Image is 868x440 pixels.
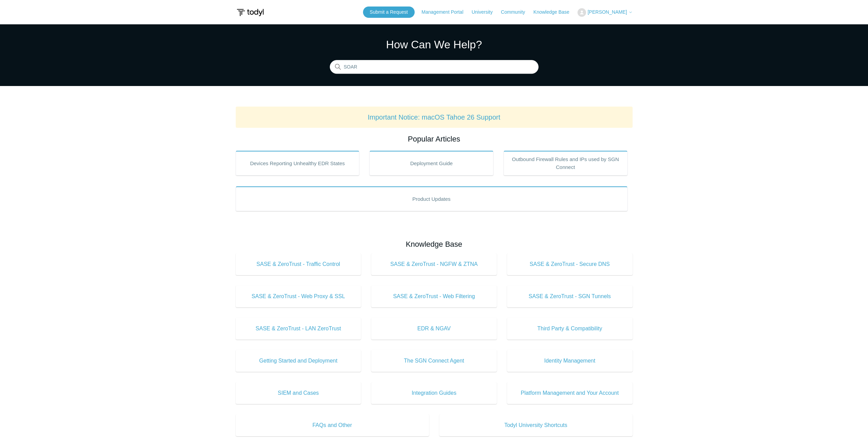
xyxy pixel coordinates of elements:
[236,414,429,436] a: FAQs and Other
[507,318,633,340] a: Third Party & Compatibility
[533,9,576,16] a: Knowledge Base
[371,253,497,275] a: SASE & ZeroTrust - NGFW & ZTNA
[236,350,361,372] a: Getting Started and Deployment
[371,318,497,340] a: EDR & NGAV
[246,292,351,301] span: SASE & ZeroTrust - Web Proxy & SSL
[236,186,627,211] a: Product Updates
[363,7,415,18] a: Submit a Request
[236,318,361,340] a: SASE & ZeroTrust - LAN ZeroTrust
[246,389,351,397] span: SIEM and Cases
[368,113,501,121] a: Important Notice: macOS Tahoe 26 Support
[381,389,487,397] span: Integration Guides
[517,357,622,365] span: Identity Management
[578,8,632,17] button: [PERSON_NAME]
[246,421,419,429] span: FAQs and Other
[371,285,497,307] a: SASE & ZeroTrust - Web Filtering
[236,382,361,404] a: SIEM and Cases
[507,382,633,404] a: Platform Management and Your Account
[501,9,532,16] a: Community
[330,60,539,74] input: Search
[236,151,360,175] a: Devices Reporting Unhealthy EDR States
[381,260,487,268] span: SASE & ZeroTrust - NGFW & ZTNA
[246,260,351,268] span: SASE & ZeroTrust - Traffic Control
[330,36,539,53] h1: How Can We Help?
[517,260,622,268] span: SASE & ZeroTrust - Secure DNS
[507,253,633,275] a: SASE & ZeroTrust - Secure DNS
[246,357,351,365] span: Getting Started and Deployment
[236,253,361,275] a: SASE & ZeroTrust - Traffic Control
[450,421,622,429] span: Todyl University Shortcuts
[236,239,633,250] h2: Knowledge Base
[507,285,633,307] a: SASE & ZeroTrust - SGN Tunnels
[507,350,633,372] a: Identity Management
[236,6,265,19] img: Todyl Support Center Help Center home page
[381,357,487,365] span: The SGN Connect Agent
[246,325,351,333] span: SASE & ZeroTrust - LAN ZeroTrust
[471,9,499,16] a: University
[381,292,487,301] span: SASE & ZeroTrust - Web Filtering
[422,9,470,16] a: Management Portal
[370,151,493,175] a: Deployment Guide
[236,133,633,145] h2: Popular Articles
[371,350,497,372] a: The SGN Connect Agent
[504,151,627,175] a: Outbound Firewall Rules and IPs used by SGN Connect
[517,325,622,333] span: Third Party & Compatibility
[587,9,627,15] span: [PERSON_NAME]
[381,325,487,333] span: EDR & NGAV
[517,389,622,397] span: Platform Management and Your Account
[517,292,622,301] span: SASE & ZeroTrust - SGN Tunnels
[371,382,497,404] a: Integration Guides
[236,285,361,307] a: SASE & ZeroTrust - Web Proxy & SSL
[439,414,633,436] a: Todyl University Shortcuts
